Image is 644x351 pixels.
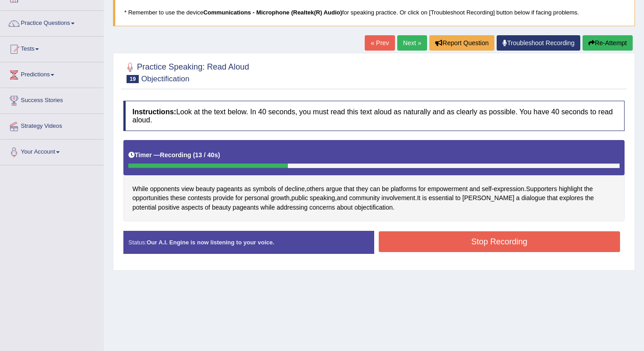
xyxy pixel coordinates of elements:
button: Re-Attempt [583,35,633,51]
b: ) [218,151,220,159]
span: Click to see word definition [306,184,324,194]
span: Click to see word definition [244,193,269,203]
a: Strategy Videos [0,114,103,136]
span: Click to see word definition [260,203,275,212]
h5: Timer — [128,152,220,159]
span: Click to see word definition [428,193,453,203]
h2: Practice Speaking: Read Aloud [123,61,249,83]
span: Click to see word definition [310,203,335,212]
span: Click to see word definition [370,184,380,194]
span: Click to see word definition [356,184,368,194]
span: Click to see word definition [196,184,215,194]
span: Click to see word definition [382,184,389,194]
span: Click to see word definition [494,184,524,194]
span: Click to see word definition [337,203,353,212]
span: Click to see word definition [216,184,243,194]
a: « Prev [365,35,395,51]
span: Click to see word definition [337,193,347,203]
span: Click to see word definition [526,184,557,194]
span: Click to see word definition [277,203,308,212]
span: Click to see word definition [516,193,520,203]
span: Click to see word definition [584,184,592,194]
span: Click to see word definition [344,184,354,194]
span: Click to see word definition [547,193,558,203]
a: Practice Questions [0,11,103,33]
span: Click to see word definition [417,193,421,203]
strong: Our A.I. Engine is now listening to your voice. [146,239,274,246]
b: Communications - Microphone (Realtek(R) Audio) [203,9,342,16]
span: Click to see word definition [455,193,461,203]
span: Click to see word definition [253,184,276,194]
button: Report Question [429,35,494,51]
a: Next » [397,35,427,51]
span: Click to see word definition [205,203,210,212]
span: Click to see word definition [181,184,194,194]
span: Click to see word definition [482,184,492,194]
span: 19 [127,75,139,83]
span: Click to see word definition [244,184,251,194]
span: Click to see word definition [212,203,231,212]
span: Click to see word definition [349,193,380,203]
span: Click to see word definition [291,193,308,203]
span: Click to see word definition [213,193,234,203]
div: , - . , , . . [123,140,625,221]
span: Click to see word definition [585,193,594,203]
span: Click to see word definition [132,184,148,194]
a: Success Stories [0,88,103,111]
a: Tests [0,37,103,59]
b: 13 / 40s [195,151,218,159]
span: Click to see word definition [170,193,186,203]
span: Click to see word definition [462,193,514,203]
span: Click to see word definition [559,193,583,203]
div: Status: [123,231,374,254]
span: Click to see word definition [277,184,283,194]
b: Instructions: [132,108,176,116]
span: Click to see word definition [132,203,156,212]
span: Click to see word definition [470,184,480,194]
small: Objectification [141,75,189,83]
span: Click to see word definition [428,184,468,194]
span: Click to see word definition [285,184,305,194]
span: Click to see word definition [235,193,243,203]
a: Predictions [0,62,103,85]
a: Troubleshoot Recording [497,35,580,51]
b: ( [193,151,195,159]
span: Click to see word definition [522,193,545,203]
span: Click to see word definition [418,184,426,194]
button: Stop Recording [379,231,620,252]
a: Your Account [0,140,103,162]
span: Click to see word definition [422,193,427,203]
span: Click to see word definition [390,184,417,194]
span: Click to see word definition [559,184,582,194]
span: Click to see word definition [271,193,290,203]
span: Click to see word definition [310,193,335,203]
span: Click to see word definition [233,203,259,212]
span: Click to see word definition [381,193,415,203]
span: Click to see word definition [132,193,169,203]
span: Click to see word definition [150,184,179,194]
h4: Look at the text below. In 40 seconds, you must read this text aloud as naturally and as clearly ... [123,101,625,131]
span: Click to see word definition [326,184,342,194]
span: Click to see word definition [188,193,211,203]
b: Recording [160,151,191,159]
span: Click to see word definition [158,203,179,212]
span: Click to see word definition [181,203,203,212]
span: Click to see word definition [354,203,393,212]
